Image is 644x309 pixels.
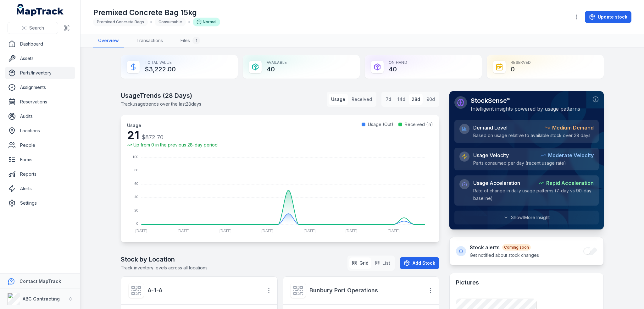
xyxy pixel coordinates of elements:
div: Coming soon [502,244,531,251]
strong: Moderate Velocity [548,152,594,159]
span: Intelligent insights powered by usage patterns [471,106,580,112]
tspan: [DATE] [388,229,400,233]
strong: ABC Contracting [23,296,60,301]
a: Assignments [5,81,75,94]
button: Add Stock [400,257,439,269]
button: Update stock [585,11,631,23]
h2: Stock by Location [121,255,208,264]
span: Usage Acceleration [473,179,520,187]
button: Received [349,94,375,105]
strong: Medium Demand [552,124,594,131]
span: Usage [127,123,141,128]
span: Search [29,25,44,31]
strong: Rapid Acceleration [546,179,594,187]
strong: Contact MapTrack [19,279,61,284]
tspan: 60 [134,182,138,185]
a: People [5,139,75,152]
tspan: [DATE] [303,229,315,233]
span: Usage (Out) [368,121,393,128]
button: 90d [424,94,437,105]
div: 1 [192,37,200,44]
tspan: [DATE] [346,229,358,233]
span: Show 1 More Insight [511,214,550,221]
div: Consumable [155,18,186,26]
tspan: [DATE] [219,229,231,233]
span: Track inventory levels across all locations [121,265,208,270]
a: Overview [93,34,124,47]
span: Usage Velocity [473,152,509,159]
a: Forms [5,153,75,166]
button: Grid [349,257,371,269]
span: Get notified about stock changes [470,252,539,258]
tspan: [DATE] [262,229,274,233]
div: 21 [127,129,218,142]
a: Audits [5,110,75,123]
span: Based on usage relative to available stock over 28 days [473,133,591,138]
a: Reports [5,168,75,180]
tspan: 20 [134,208,138,212]
span: Demand Level [473,124,508,131]
tspan: [DATE] [136,229,147,233]
button: Show1More Insight [454,211,599,224]
tspan: 80 [134,168,138,172]
a: MapTrack [17,4,64,16]
a: Transactions [131,34,168,47]
button: 7d [383,94,394,105]
div: Normal [193,18,220,26]
tspan: 0 [136,222,138,225]
h2: StockSense™ [471,96,580,105]
span: Track usage trends over the last 28 days [121,101,201,107]
a: Dashboard [5,38,75,50]
h2: Usage Trends ( 28 Days) [121,91,201,100]
button: Search [8,22,58,34]
tspan: 100 [132,155,138,159]
a: Reservations [5,96,75,108]
span: Rate of change in daily usage patterns (7-day vs 90-day baseline) [473,188,591,201]
h3: Pictures [456,278,479,287]
tspan: 40 [134,195,138,199]
h4: Stock alerts [470,244,539,251]
tspan: [DATE] [177,229,189,233]
button: List [372,257,393,269]
a: Parts/Inventory [5,67,75,79]
span: Up from 0 in the previous 28-day period [133,142,218,148]
span: Received (In) [405,121,433,128]
h1: Premixed Concrete Bag 15kg [93,8,220,18]
button: 28d [409,94,423,105]
a: Bunbury Port Operations [309,286,420,295]
a: Settings [5,197,75,209]
a: Assets [5,52,75,65]
span: $872.70 [142,134,164,141]
a: Alerts [5,182,75,195]
a: A-1-A [147,286,258,295]
a: Locations [5,124,75,137]
button: 14d [395,94,408,105]
a: Files1 [175,34,205,47]
span: Parts consumed per day (recent usage rate) [473,160,566,166]
span: Premixed Concrete Bags [97,19,144,24]
button: Usage [329,94,348,105]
